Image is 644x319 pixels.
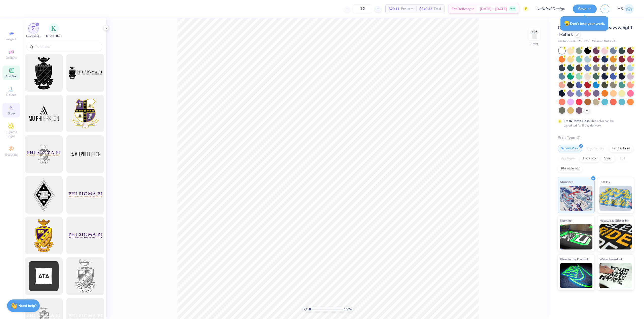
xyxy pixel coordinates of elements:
[8,111,15,115] span: Greek
[532,4,569,14] input: Untitled Design
[560,218,572,223] span: Neon Ink
[584,145,608,152] div: Embroidery
[558,39,576,43] span: Comfort Colors
[599,257,623,262] span: Water based Ink
[3,130,20,138] span: Clipart & logos
[601,155,615,162] div: Vinyl
[6,56,17,60] span: Designs
[573,5,597,13] button: Save
[617,4,634,14] a: MS
[599,224,632,249] img: Metallic & Glitter Ink
[558,145,582,152] div: Screen Print
[558,165,582,172] div: Rhinestones
[46,23,62,38] button: filter button
[599,263,632,288] img: Water based Ink
[564,20,570,27] span: 😥
[560,224,592,249] img: Neon Ink
[452,6,471,12] span: Est. Delivery
[35,44,99,49] input: Try "Alpha"
[26,23,41,38] div: filter for Greek Marks
[353,4,372,13] input: – –
[419,6,432,12] span: $349.32
[529,29,539,39] img: Front
[558,155,578,162] div: Applique
[560,257,589,262] span: Glow in the Dark Ink
[6,93,16,97] span: Upload
[564,119,626,128] div: This color can be expedited for 5 day delivery.
[599,186,632,211] img: Puff Ink
[579,39,589,43] span: # C1717
[31,26,35,30] img: Greek Marks Image
[510,7,515,11] span: FREE
[560,263,592,288] img: Glow in the Dark Ink
[558,25,632,37] span: Comfort Colors Adult Heavyweight T-Shirt
[560,186,592,211] img: Standard
[5,74,17,78] span: Add Text
[617,6,623,12] span: MS
[26,23,41,38] button: filter button
[624,4,634,14] img: Mohammed Salmi
[434,6,441,12] span: Total
[480,6,507,12] span: [DATE] - [DATE]
[344,307,352,311] span: 100 %
[560,16,608,31] div: Don’t lose your work.
[609,145,633,152] div: Digital Print
[564,119,590,123] strong: Fresh Prints Flash:
[46,34,62,38] span: Greek Letters
[51,26,56,31] img: Greek Letters Image
[6,37,17,41] span: Image AI
[599,218,629,223] span: Metallic & Glitter Ink
[599,179,610,184] span: Puff Ink
[560,179,573,184] span: Standard
[401,6,413,12] span: Per Item
[26,34,41,38] span: Greek Marks
[18,303,36,308] strong: Need help?
[389,6,399,12] span: $29.11
[592,39,617,43] span: Minimum Order: 24 +
[579,155,599,162] div: Transfers
[558,135,634,141] div: Print Type
[531,42,538,46] div: Front
[5,153,17,157] span: Decorate
[617,155,628,162] div: Foil
[46,23,62,38] div: filter for Greek Letters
